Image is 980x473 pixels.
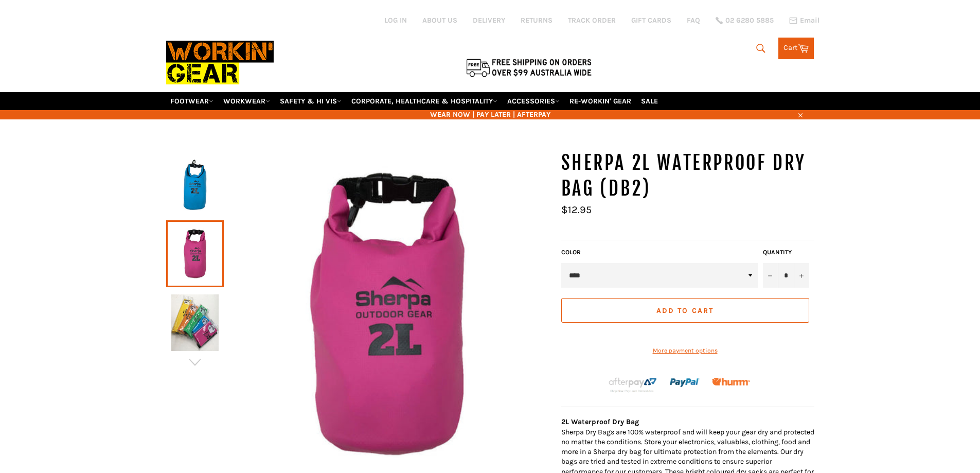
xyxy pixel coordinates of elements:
[465,57,593,78] img: Flat $9.95 shipping Australia wide
[276,92,346,110] a: SAFETY & HI VIS
[637,92,662,110] a: SALE
[219,92,274,110] a: WORKWEAR
[521,15,553,25] a: RETURNS
[687,15,700,25] a: FAQ
[561,150,814,201] h1: SHERPA 2L Waterproof Dry Bag (DB2)
[656,306,714,315] span: Add to Cart
[763,263,778,288] button: Reduce item quantity by one
[171,156,219,213] img: SHERPA 2L Waterproof Dry Bag (DB2) - Workin' Gear
[789,16,819,25] a: Email
[166,92,218,110] a: FOOTWEAR
[794,263,809,288] button: Increase item quantity by one
[422,15,457,25] a: ABOUT US
[347,92,502,110] a: CORPORATE, HEALTHCARE & HOSPITALITY
[561,204,592,216] span: $12.95
[631,15,671,25] a: GIFT CARDS
[565,92,635,110] a: RE-WORKIN' GEAR
[171,294,219,351] img: SHERPA 2L Waterproof Dry Bag (DB2) - Workin' Gear
[712,378,750,386] img: Humm_core_logo_RGB-01_300x60px_small_195d8312-4386-4de7-b182-0ef9b6303a37.png
[166,110,814,119] span: WEAR NOW | PAY LATER | AFTERPAY
[716,17,774,24] a: 02 6280 5885
[561,346,809,355] a: More payment options
[166,33,274,92] img: Workin Gear leaders in Workwear, Safety Boots, PPE, Uniforms. Australia's No.1 in Workwear
[561,248,758,257] label: Color
[561,298,809,323] button: Add to Cart
[725,17,774,24] span: 02 6280 5885
[763,248,809,257] label: Quantity
[503,92,564,110] a: ACCESSORIES
[473,15,505,25] a: DELIVERY
[568,15,616,25] a: TRACK ORDER
[670,367,700,398] img: paypal.png
[778,38,814,59] a: Cart
[561,417,639,426] strong: 2L Waterproof Dry Bag
[384,16,407,25] a: Log in
[800,17,819,24] span: Email
[608,376,658,394] img: Afterpay-Logo-on-dark-bg_large.png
